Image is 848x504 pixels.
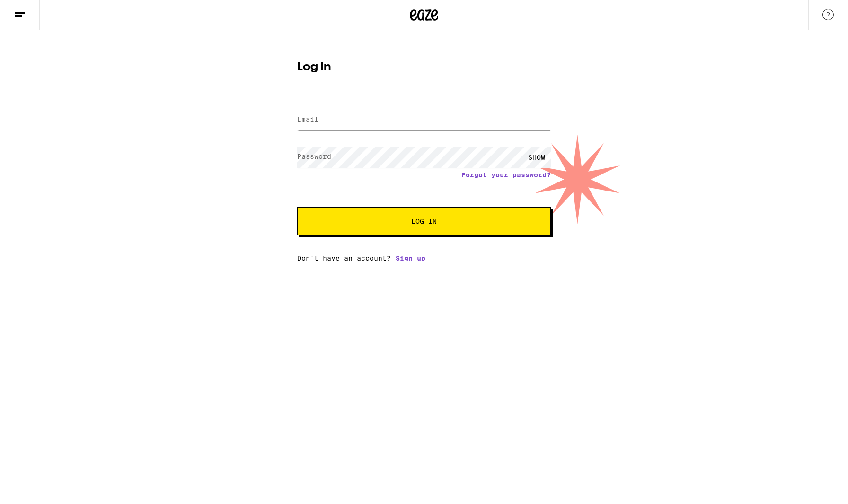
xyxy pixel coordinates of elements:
[461,171,551,179] a: Forgot your password?
[297,61,551,73] h1: Log In
[297,109,551,130] input: Email
[396,254,425,262] a: Sign up
[297,115,318,123] label: Email
[297,207,551,235] button: Log In
[297,254,551,262] div: Don't have an account?
[411,218,437,225] span: Log In
[522,147,551,168] div: SHOW
[297,153,331,160] label: Password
